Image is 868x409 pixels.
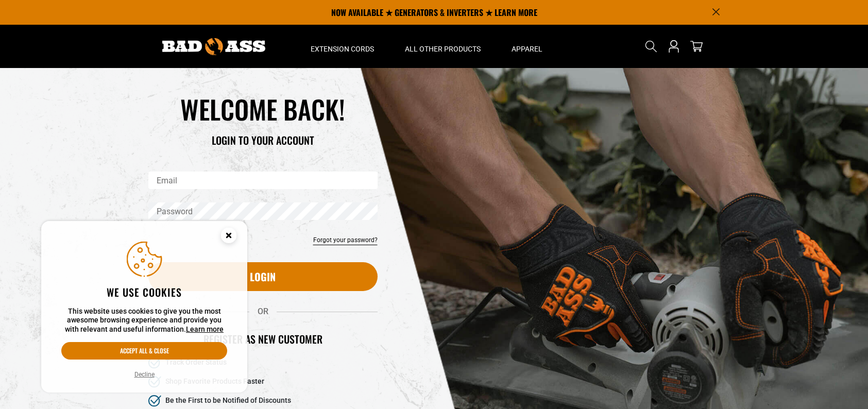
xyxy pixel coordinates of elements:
[162,38,265,55] img: Bad Ass Extension Cords
[148,133,378,147] h3: LOGIN TO YOUR ACCOUNT
[61,342,227,360] button: Accept all & close
[148,262,378,291] button: Login
[313,235,378,245] a: Forgot your password?
[311,44,374,54] span: Extension Cords
[41,221,247,393] aside: Cookie Consent
[148,395,378,407] li: Be the First to be Notified of Discounts
[643,38,659,55] summary: Search
[131,369,158,380] button: Decline
[148,93,378,125] h1: WELCOME BACK!
[249,306,277,316] span: OR
[512,44,542,54] span: Apparel
[148,357,378,369] li: Track Order Status
[148,376,378,388] li: Shop Favorite Products Faster
[148,332,378,346] h2: Register as new customer
[61,307,227,334] p: This website uses cookies to give you the most awesome browsing experience and provide you with r...
[496,25,558,68] summary: Apparel
[61,285,227,299] h2: We use cookies
[186,325,224,333] a: Learn more
[295,25,389,68] summary: Extension Cords
[389,25,496,68] summary: All Other Products
[405,44,481,54] span: All Other Products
